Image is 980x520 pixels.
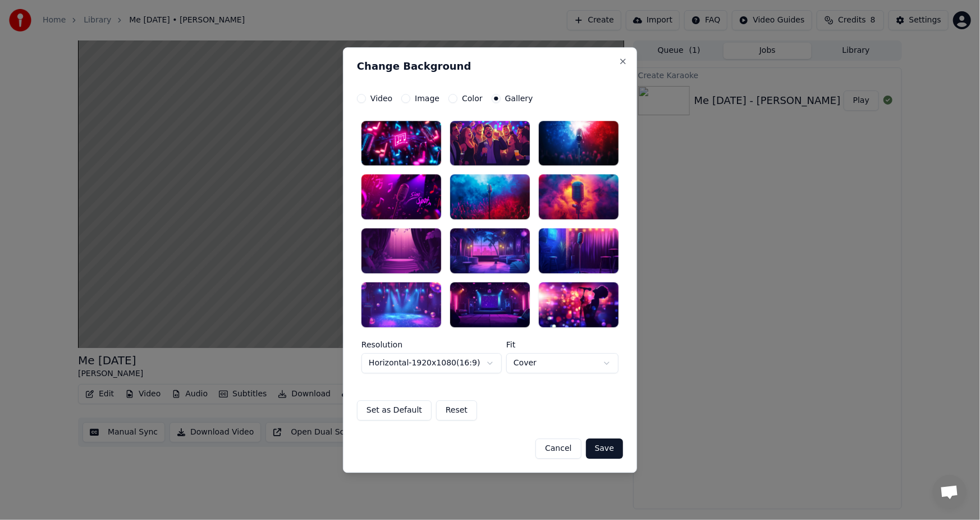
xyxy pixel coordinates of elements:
h2: Change Background [357,61,623,71]
button: Reset [436,400,477,420]
label: Resolution [361,341,502,349]
button: Save [586,438,623,459]
button: Set as Default [357,400,432,420]
label: Color [462,94,483,102]
label: Gallery [505,94,533,102]
label: Fit [506,341,619,349]
label: Image [415,94,439,102]
label: Video [370,94,392,102]
button: Cancel [535,438,581,459]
